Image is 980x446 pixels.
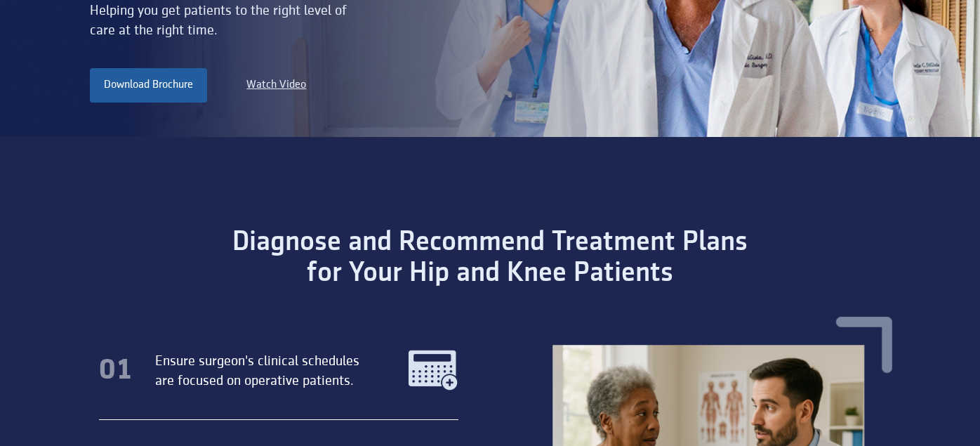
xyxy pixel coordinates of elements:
[155,351,375,391] div: Ensure surgeon's clinical schedules are focused on operative patients.
[99,355,133,386] div: 01
[246,77,306,93] a: Watch Video
[194,227,786,289] div: Diagnose and Recommend Treatment Plans for Your Hip and Knee Patients
[90,68,207,102] a: Download Brochure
